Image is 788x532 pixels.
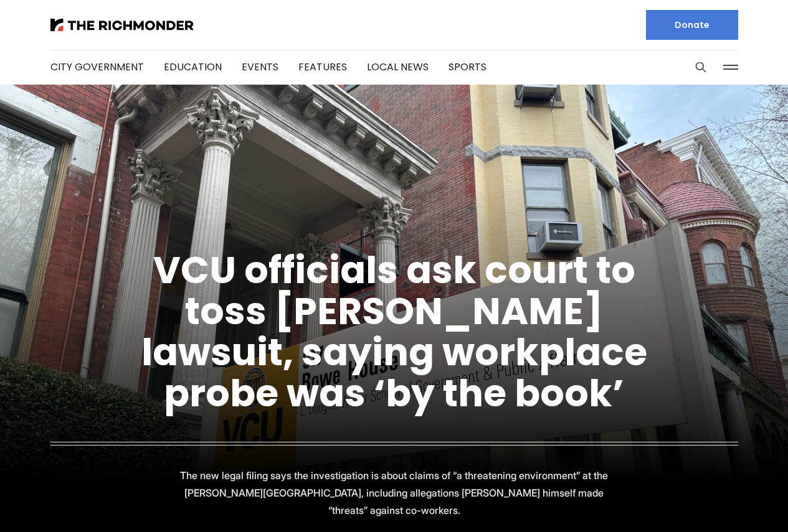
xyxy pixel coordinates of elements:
[449,60,487,74] a: Sports
[173,467,616,519] p: The new legal filing says the investigation is about claims of “a threatening environment” at the...
[242,60,278,74] a: Events
[367,60,429,74] a: Local News
[50,60,144,74] a: City Government
[691,58,710,77] button: Search this site
[164,60,222,74] a: Education
[298,60,347,74] a: Features
[141,244,647,419] a: VCU officials ask court to toss [PERSON_NAME] lawsuit, saying workplace probe was ‘by the book’
[646,10,738,40] a: Donate
[50,19,194,31] img: The Richmonder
